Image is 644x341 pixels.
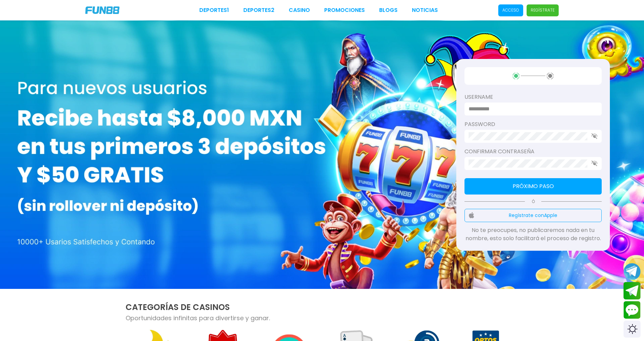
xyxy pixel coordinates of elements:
label: Confirmar contraseña [464,148,602,156]
h2: CATEGORÍAS DE CASINOS [126,301,519,313]
p: Ó [464,199,602,205]
button: Contact customer service [624,301,641,319]
label: username [464,93,602,101]
a: CASINO [289,6,310,14]
img: Company Logo [85,6,119,14]
p: No te preocupes, no publicaremos nada en tu nombre, esto solo facilitará el proceso de registro. [464,226,602,243]
a: Promociones [324,6,365,14]
a: NOTICIAS [412,6,438,14]
p: Acceso [502,7,519,13]
button: Regístrate conApple [464,209,602,222]
a: Deportes1 [199,6,229,14]
p: Regístrate [531,7,555,13]
button: Join telegram [624,282,641,300]
button: Join telegram channel [624,263,641,280]
a: Deportes2 [243,6,274,14]
button: Próximo paso [464,178,602,195]
p: Oportunidades infinitas para divertirse y ganar. [126,313,519,323]
a: BLOGS [379,6,398,14]
div: Switch theme [624,321,641,338]
label: password [464,120,602,128]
